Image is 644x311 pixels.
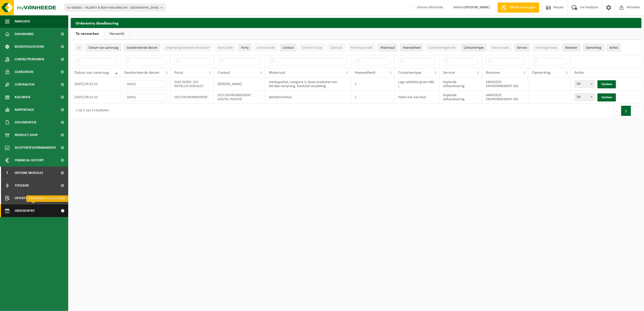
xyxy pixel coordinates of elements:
h2: Orderentry Goedkeuring [71,18,641,28]
td: 1 [351,91,394,104]
span: Dashboard [15,28,34,40]
span: ID [77,46,81,50]
div: 1 tot 2 van 2 resultaten [73,106,109,115]
td: Pallet one way hout [394,91,439,104]
span: Contact [283,46,294,50]
button: ReceiverReceiver: Activate to sort [562,44,580,51]
span: Contract Code [302,46,322,50]
button: Datum van aanvraagDatum van aanvraag: Activate to remove sorting [86,44,121,51]
td: Lage palletbox groen 680 L [394,77,439,91]
span: Geselecteerde datum [124,71,159,75]
button: Next [631,106,639,116]
span: Contactcode [257,46,275,50]
span: Offerte aanvragen [508,5,537,10]
a: Te verwerken [71,28,104,40]
button: ContainertypeContainertype: Activate to sort [461,44,487,51]
span: Navigatie [15,15,30,28]
button: ServicecodeServicecode: Activate to sort [489,44,512,51]
button: ContainertypecodeContainertypecode: Activate to sort [426,44,458,51]
td: Geplande zelfaanlevering [439,91,482,104]
button: PartyParty: Activate to sort [238,44,251,51]
a: Opslaan [598,80,616,88]
span: Offerte aanvragen [15,192,47,204]
span: Product Shop [15,129,38,141]
button: Previous [613,106,621,116]
span: Hoeveelheid [403,46,420,50]
span: Origineel geselecteerde datum [165,46,209,50]
span: Ontvangercode [535,46,557,50]
span: Opmerking [586,46,601,50]
button: 01-000001 - VILLEROY & BOCH WELLNESS NV - [GEOGRAPHIC_DATA] [64,4,165,11]
span: Party Code [218,46,233,50]
span: Contracten [15,78,34,91]
span: Opmerking [532,71,551,75]
td: OCD ENVIRONNEMENT [171,91,214,104]
span: Receiver [486,71,500,75]
span: Service [443,71,455,75]
td: bedrijfsrestafval [265,91,351,104]
td: VANHEEDE ENVIRONNEMENT SAS [482,77,528,91]
span: Contract [330,46,343,50]
span: Hoeveelheid [355,71,375,75]
span: Acties [575,71,584,75]
span: Rapportage [15,103,34,116]
span: Contactpersonen [15,53,44,66]
button: ServiceService: Activate to sort [514,44,530,51]
span: Acceptatievoorwaarden [15,141,56,154]
button: Geselecteerde datumGeselecteerde datum: Activate to sort [124,44,160,51]
span: Party [241,46,249,50]
td: voedingsafval, categorie 3, bevat producten van dierlijke oorsprong, kunststof verpakking [265,77,351,91]
span: Geselecteerde datum [127,46,157,50]
span: Acties [609,46,618,50]
span: Party [174,71,183,75]
button: OntvangercodeOntvangercode: Activate to sort [532,44,560,51]
span: 01-000001 - VILLEROY & BOCH WELLNESS NV - [GEOGRAPHIC_DATA] [67,4,159,12]
button: ContractContract: Activate to sort [327,44,345,51]
span: OK [575,93,594,101]
td: [DATE] 09:22:22 [71,77,120,91]
td: [DATE] 09:22:10 [71,91,120,104]
label: Interne informatie [410,4,443,11]
a: Opslaan [598,93,616,101]
span: Containertype [398,71,421,75]
span: Bedrijfsgegevens [15,40,44,53]
button: Party CodeParty Code: Activate to sort [215,44,236,51]
span: Toolbox [15,179,29,192]
span: Service [517,46,527,50]
td: OCD ENVIRONNEMENT DIGITAL INVOICE [214,91,265,104]
span: Orderentry Goedkeuring [15,204,57,217]
span: Kalender [15,91,30,103]
button: Origineel geselecteerde datumOrigineel geselecteerde datum: Activate to sort [163,44,212,51]
button: MateriaalMateriaal: Activate to sort [378,44,397,51]
td: 1 [351,77,394,91]
td: [PERSON_NAME] [214,77,265,91]
button: ContactcodeContactcode: Activate to sort [254,44,277,51]
button: ContactContact: Activate to sort [280,44,297,51]
span: OK [575,81,594,88]
button: Materiaal codeMateriaal code: Activate to sort [348,44,375,51]
span: Documenten [15,116,36,129]
span: I [5,167,10,179]
button: IDID: Activate to sort [75,44,83,51]
span: Materiaal [269,71,285,75]
span: OK [575,94,594,101]
a: Verwerkt [104,28,129,40]
span: Receiver [565,46,578,50]
span: Materiaal [380,46,395,50]
span: Datum van aanvraag [89,46,118,50]
span: Financial History [15,154,44,167]
span: Containertypecode [428,46,456,50]
button: OpmerkingOpmerking: Activate to sort [583,44,604,51]
button: Acties [607,44,621,51]
button: Contract CodeContract Code: Activate to sort [299,44,325,51]
span: Materiaal code [351,46,372,50]
td: Geplande zelfaanlevering [439,77,482,91]
button: 1 [621,106,631,116]
span: OK [575,80,594,88]
td: SUEZ NORD- DIV NOYELLES GODAULT [171,77,214,91]
a: Offerte aanvragen [497,3,539,13]
strong: [PERSON_NAME] [465,6,490,9]
span: Datum van aanvraag [75,71,109,75]
button: HoeveelheidHoeveelheid: Activate to sort [400,44,423,51]
span: Contact [218,71,230,75]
